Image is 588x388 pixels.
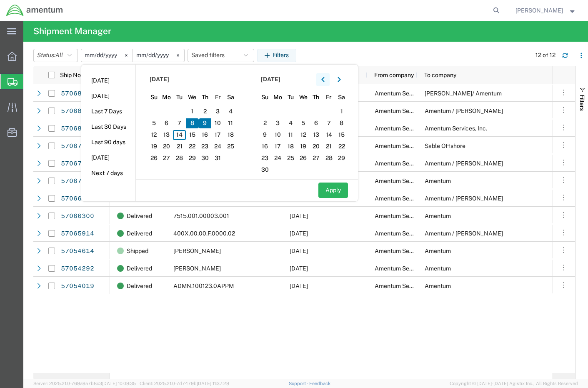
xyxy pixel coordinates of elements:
span: 16 [259,142,272,152]
span: Eaton/ Amentum [425,90,502,97]
span: Amentum Services, Inc. [425,125,487,132]
span: 6 [160,118,173,128]
span: Sable Offshore [425,143,465,149]
span: 29 [335,153,348,163]
span: Amentum Services, Inc. [375,160,437,167]
span: Amentum / Monique Holmes [425,195,503,202]
span: ADMN.100123.0APPM [173,283,234,289]
span: 30 [259,165,272,175]
span: Amentum Services, Inc. [375,265,437,272]
span: 31 [211,153,224,163]
a: 57054019 [60,279,95,293]
input: Not set [133,49,184,62]
span: Tu [284,93,297,102]
li: [DATE] [81,88,135,104]
span: 27 [160,153,173,163]
li: [DATE] [81,73,135,88]
span: 23 [259,153,272,163]
span: 5 [297,118,310,128]
span: 14 [323,130,335,140]
span: Delivered [127,225,152,242]
span: 3 [271,118,284,128]
span: 29 [186,153,199,163]
span: We [186,93,199,102]
span: 27 [310,153,323,163]
span: Mo [271,93,284,102]
h4: Shipment Manager [33,21,111,42]
span: Su [148,93,160,102]
span: 7515.001.00003.001 [173,213,229,219]
a: 57067012 [60,174,95,188]
span: Mo [160,93,173,102]
span: 24 [271,153,284,163]
span: Sa [335,93,348,102]
span: 19 [148,142,160,152]
span: 20 [160,142,173,152]
li: Next 7 days [81,165,135,181]
span: [DATE] [261,75,280,84]
span: Amentum Services, Inc. [375,248,437,254]
button: Apply [318,183,348,198]
span: 1 [186,107,199,117]
span: 26 [148,153,160,163]
span: Amentum / Bruce Barnes [425,230,503,237]
a: 57067634 [60,157,95,170]
span: 14 [173,130,186,140]
span: 17 [211,130,224,140]
span: 5 [148,118,160,128]
span: 13 [310,130,323,140]
span: [DATE] [150,75,169,84]
span: 10 [271,130,284,140]
span: 21 [173,142,186,152]
span: 24 [211,142,224,152]
span: Th [310,93,323,102]
span: 10/08/2025 [290,265,308,272]
span: 7 [173,118,186,128]
span: 18 [284,142,297,152]
a: 57068403 [60,104,95,118]
span: Tu [173,93,186,102]
span: Amentum Services, Inc. [375,213,437,219]
li: Last 7 Days [81,104,135,119]
span: Amentum Services, Inc. [375,108,437,114]
span: 2 [259,118,272,128]
span: 28 [323,153,335,163]
span: From company [374,72,414,78]
span: 25 [284,153,297,163]
span: Amentum Services, Inc. [375,195,437,202]
span: 22 [186,142,199,152]
span: 10 [211,118,224,128]
li: Last 30 Days [81,119,135,135]
span: Copyright © [DATE]-[DATE] Agistix Inc., All Rights Reserved [450,380,578,387]
span: 15 [186,130,199,140]
span: Amentum [425,178,451,184]
span: [DATE] 10:09:35 [102,381,136,386]
a: 57066300 [60,209,95,223]
span: 3 [211,107,224,117]
span: Su [259,93,272,102]
span: 2 [199,107,212,117]
span: Amentum Services, Inc. [375,143,437,149]
span: Shipped [127,242,148,260]
span: 30 [199,153,212,163]
span: Amentum [425,248,451,254]
span: Amentum [425,213,451,219]
span: Th [199,93,212,102]
span: Client: 2025.21.0-7d7479b [140,381,229,386]
a: 57065914 [60,227,95,240]
li: Last 90 days [81,135,135,150]
span: Server: 2025.21.0-769a9a7b8c3 [33,381,136,386]
span: Amentum Services, Inc. [375,90,437,97]
span: 8 [186,118,199,128]
a: Feedback [309,381,330,386]
span: 7 [323,118,335,128]
button: Saved filters [188,49,254,62]
span: Ramnath Cidambi [173,265,221,272]
span: 4 [284,118,297,128]
span: 9 [199,118,212,128]
span: 25 [224,142,237,152]
span: 11 [284,130,297,140]
span: 26 [297,153,310,163]
span: All [55,52,63,58]
span: [DATE] 11:37:29 [197,381,229,386]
